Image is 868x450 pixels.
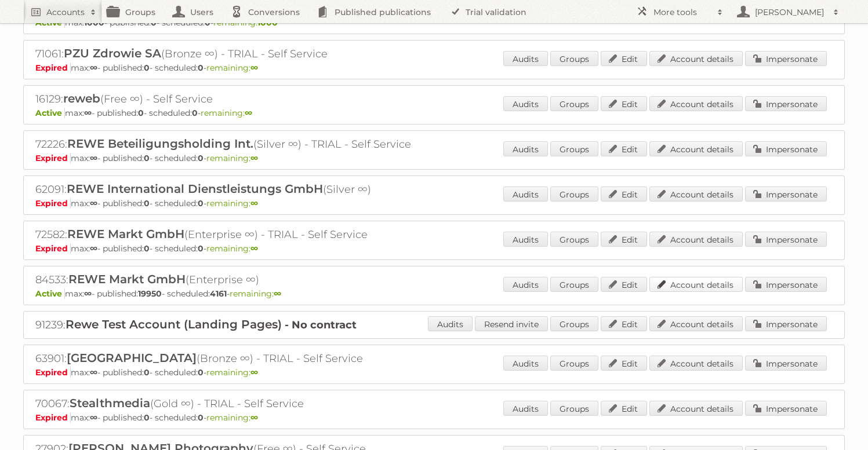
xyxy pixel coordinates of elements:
[90,153,97,163] strong: ∞
[35,243,833,254] p: max: - published: - scheduled: -
[206,243,258,254] span: remaining:
[84,108,92,118] strong: ∞
[67,351,197,365] span: [GEOGRAPHIC_DATA]
[503,186,548,202] a: Audits
[63,92,100,105] span: reweb
[250,412,258,423] strong: ∞
[66,317,282,331] span: Rewe Test Account (Landing Pages)
[649,96,743,111] a: Account details
[745,186,827,202] a: Impersonate
[250,198,258,208] strong: ∞
[601,316,647,331] a: Edit
[35,46,441,61] h2: 71061: (Bronze ∞) - TRIAL - Self Service
[649,316,743,331] a: Account details
[601,51,647,66] a: Edit
[649,401,743,416] a: Account details
[745,141,827,156] a: Impersonate
[601,141,647,156] a: Edit
[649,141,743,156] a: Account details
[550,356,598,371] a: Groups
[274,288,281,299] strong: ∞
[649,51,743,66] a: Account details
[745,96,827,111] a: Impersonate
[503,51,548,66] a: Audits
[550,186,598,202] a: Groups
[90,243,97,254] strong: ∞
[503,277,548,292] a: Audits
[67,227,184,241] span: REWE Markt GmbH
[35,412,833,423] p: max: - published: - scheduled: -
[35,367,71,378] span: Expired
[35,108,65,118] span: Active
[198,63,204,73] strong: 0
[84,288,92,299] strong: ∞
[35,288,65,299] span: Active
[745,356,827,371] a: Impersonate
[250,243,258,254] strong: ∞
[35,182,441,197] h2: 62091: (Silver ∞)
[35,243,71,254] span: Expired
[550,232,598,247] a: Groups
[649,186,743,202] a: Account details
[144,243,150,254] strong: 0
[601,186,647,202] a: Edit
[503,96,548,111] a: Audits
[67,182,323,196] span: REWE International Dienstleistungs GmbH
[206,367,258,378] span: remaining:
[35,319,357,331] a: 91239:Rewe Test Account (Landing Pages) - No contract
[210,288,227,299] strong: 4161
[601,356,647,371] a: Edit
[503,401,548,416] a: Audits
[138,108,144,118] strong: 0
[67,137,253,151] span: REWE Beteiligungsholding Int.
[601,232,647,247] a: Edit
[745,316,827,331] a: Impersonate
[503,141,548,156] a: Audits
[550,96,598,111] a: Groups
[285,319,357,331] strong: - No contract
[745,232,827,247] a: Impersonate
[35,63,71,73] span: Expired
[46,6,85,18] h2: Accounts
[601,401,647,416] a: Edit
[68,272,186,286] span: REWE Markt GmbH
[752,6,827,18] h2: [PERSON_NAME]
[90,63,97,73] strong: ∞
[35,63,833,73] p: max: - published: - scheduled: -
[90,367,97,378] strong: ∞
[144,153,150,163] strong: 0
[144,367,150,378] strong: 0
[35,153,833,163] p: max: - published: - scheduled: -
[138,288,162,299] strong: 19950
[503,356,548,371] a: Audits
[245,108,252,118] strong: ∞
[35,108,833,118] p: max: - published: - scheduled: -
[206,63,258,73] span: remaining:
[250,367,258,378] strong: ∞
[35,137,441,152] h2: 72226: (Silver ∞) - TRIAL - Self Service
[35,227,441,242] h2: 72582: (Enterprise ∞) - TRIAL - Self Service
[35,288,833,299] p: max: - published: - scheduled: -
[144,198,150,208] strong: 0
[550,316,598,331] a: Groups
[144,412,150,423] strong: 0
[35,396,441,411] h2: 70067: (Gold ∞) - TRIAL - Self Service
[35,198,833,208] p: max: - published: - scheduled: -
[503,232,548,247] a: Audits
[250,63,258,73] strong: ∞
[201,108,252,118] span: remaining:
[144,63,150,73] strong: 0
[649,277,743,292] a: Account details
[35,153,71,163] span: Expired
[206,153,258,163] span: remaining:
[206,412,258,423] span: remaining:
[601,277,647,292] a: Edit
[90,198,97,208] strong: ∞
[550,51,598,66] a: Groups
[35,272,441,287] h2: 84533: (Enterprise ∞)
[70,396,150,410] span: Stealthmedia
[745,277,827,292] a: Impersonate
[745,51,827,66] a: Impersonate
[35,367,833,378] p: max: - published: - scheduled: -
[198,153,204,163] strong: 0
